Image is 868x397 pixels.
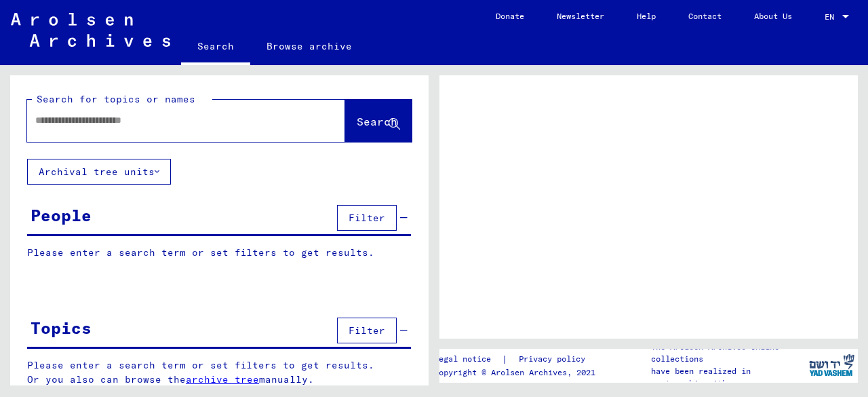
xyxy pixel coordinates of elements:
p: Please enter a search term or set filters to get results. [27,246,411,260]
span: Search [357,115,397,128]
div: Topics [31,316,92,340]
span: Filter [349,324,385,337]
a: Browse archive [250,30,368,62]
img: yv_logo.png [806,348,857,382]
mat-label: Search for topics or names [37,93,195,105]
button: Filter [337,318,397,343]
img: Arolsen_neg.svg [11,13,170,47]
p: The Arolsen Archives online collections [651,341,806,365]
p: Please enter a search term or set filters to get results. Or you also can browse the manually. [27,358,412,387]
span: Filter [349,212,385,224]
a: Legal notice [434,352,502,366]
div: | [434,352,601,366]
p: have been realized in partnership with [651,365,806,390]
div: People [31,203,92,227]
a: Search [181,30,250,65]
span: EN [825,12,840,22]
a: archive tree [186,373,259,385]
p: Copyright © Arolsen Archives, 2021 [434,366,601,379]
button: Filter [337,205,397,231]
button: Search [345,100,412,142]
a: Privacy policy [508,352,601,366]
button: Archival tree units [27,159,171,185]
